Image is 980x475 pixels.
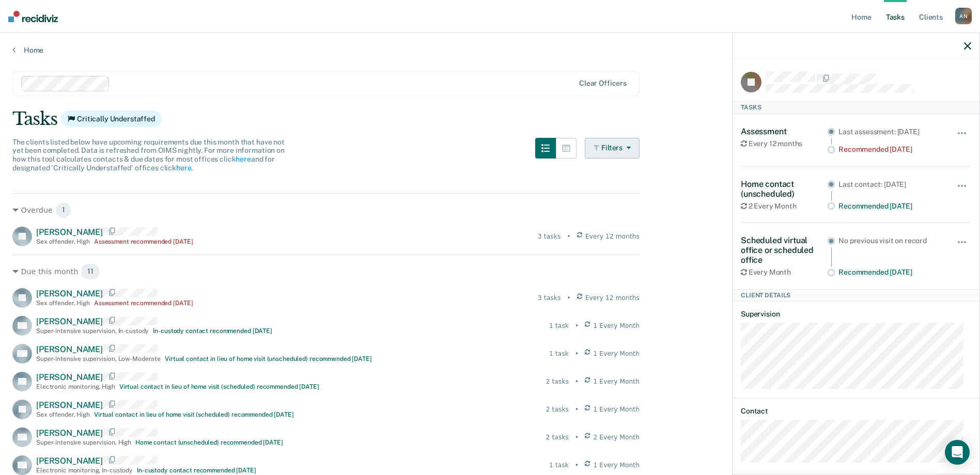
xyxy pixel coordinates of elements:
[36,344,103,354] span: [PERSON_NAME]
[12,108,968,130] div: Tasks
[575,349,579,358] div: •
[546,377,569,386] div: 2 tasks
[567,293,570,303] div: •
[36,372,103,382] span: [PERSON_NAME]
[741,126,827,136] div: Assessment
[36,456,103,466] span: [PERSON_NAME]
[945,440,970,465] div: Open Intercom Messenger
[575,377,579,386] div: •
[549,349,569,358] div: 1 task
[538,293,561,303] div: 3 tasks
[594,349,640,358] span: 1 Every Month
[36,316,103,326] span: [PERSON_NAME]
[12,263,640,280] div: Due this month
[594,377,640,386] span: 1 Every Month
[8,11,58,22] img: Recidiviz
[579,79,627,88] div: Clear officers
[176,164,191,172] a: here
[36,467,133,474] div: Electronic monitoring , In-custody
[135,439,283,446] div: Home contact (unscheduled) recommended [DATE]
[236,155,251,163] a: here
[153,327,272,335] div: In-custody contact recommended [DATE]
[741,179,827,199] div: Home contact (unscheduled)
[36,400,103,410] span: [PERSON_NAME]
[594,433,640,442] span: 2 Every Month
[585,138,640,159] button: Filters
[94,299,193,307] div: Assessment recommended [DATE]
[36,289,103,298] span: [PERSON_NAME]
[36,411,90,418] div: Sex offender , High
[12,45,968,55] a: Home
[733,289,979,302] div: Client Details
[94,411,294,418] div: Virtual contact in lieu of home visit (scheduled) recommended [DATE]
[838,236,942,245] div: No previous visit on record
[81,263,100,280] span: 11
[585,232,640,241] span: Every 12 months
[165,355,372,362] div: Virtual contact in lieu of home visit (unscheduled) recommended [DATE]
[36,383,115,390] div: Electronic monitoring , High
[594,321,640,330] span: 1 Every Month
[741,407,971,416] dt: Contact
[838,180,942,189] div: Last contact: [DATE]
[546,405,569,414] div: 2 tasks
[594,405,640,414] span: 1 Every Month
[838,202,942,211] div: Recommended [DATE]
[36,439,131,446] div: Super-intensive supervision , High
[61,110,162,127] span: Critically Understaffed
[733,101,979,114] div: Tasks
[741,139,827,148] div: Every 12 months
[12,202,640,218] div: Overdue
[538,232,561,241] div: 3 tasks
[741,268,827,277] div: Every Month
[137,467,256,474] div: In-custody contact recommended [DATE]
[838,268,942,277] div: Recommended [DATE]
[94,238,193,245] div: Assessment recommended [DATE]
[36,238,90,245] div: Sex offender , High
[955,8,972,24] div: A N
[741,202,827,211] div: 2 Every Month
[741,310,971,319] dt: Supervision
[55,202,72,218] span: 1
[585,293,640,303] span: Every 12 months
[741,235,827,265] div: Scheduled virtual office or scheduled office
[567,232,570,241] div: •
[36,227,103,237] span: [PERSON_NAME]
[575,461,579,470] div: •
[36,355,161,362] div: Super-intensive supervision , Low-Moderate
[546,433,569,442] div: 2 tasks
[36,299,90,307] div: Sex offender , High
[549,321,569,330] div: 1 task
[594,461,640,470] span: 1 Every Month
[36,327,149,335] div: Super-intensive supervision , In-custody
[119,383,319,390] div: Virtual contact in lieu of home visit (scheduled) recommended [DATE]
[575,433,579,442] div: •
[575,405,579,414] div: •
[549,461,569,470] div: 1 task
[12,138,285,172] span: The clients listed below have upcoming requirements due this month that have not yet been complet...
[36,428,103,438] span: [PERSON_NAME]
[838,128,942,136] div: Last assessment: [DATE]
[838,145,942,154] div: Recommended [DATE]
[575,321,579,330] div: •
